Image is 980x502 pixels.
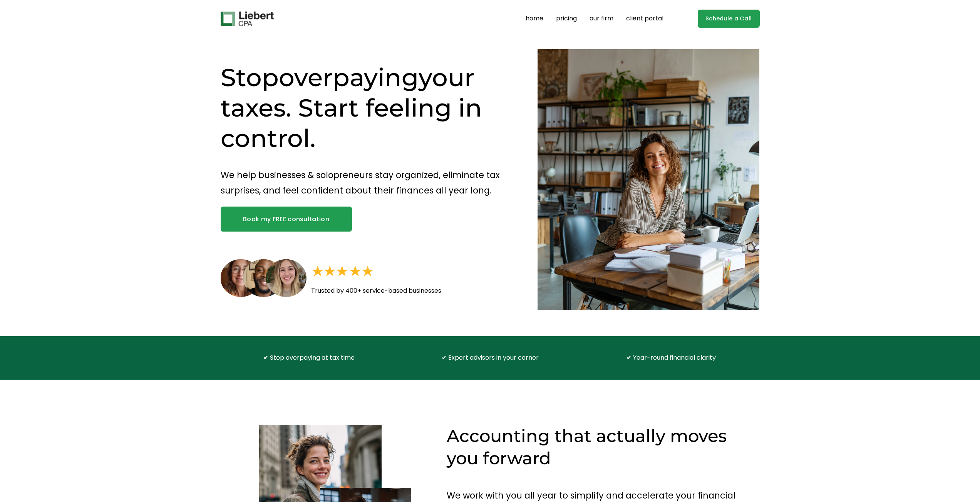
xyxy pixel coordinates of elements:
span: overpaying [279,62,419,92]
img: Liebert CPA [221,12,274,26]
a: Book my FREE consultation [221,207,352,231]
a: our firm [590,13,613,25]
a: pricing [556,13,577,25]
p: ✔ Expert advisors in your corner [424,352,556,364]
p: ✔ Stop overpaying at tax time [243,352,375,364]
p: We help businesses & solopreneurs stay organized, eliminate tax surprises, and feel confident abo... [221,167,511,198]
h1: Stop your taxes. Start feeling in control. [221,62,511,153]
a: client portal [626,13,663,25]
p: Trusted by 400+ service-based businesses [311,285,488,297]
a: Schedule a Call [698,10,760,28]
h2: Accounting that actually moves you forward [447,425,737,469]
a: home [526,13,543,25]
p: ✔ Year-round financial clarity [605,352,737,364]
